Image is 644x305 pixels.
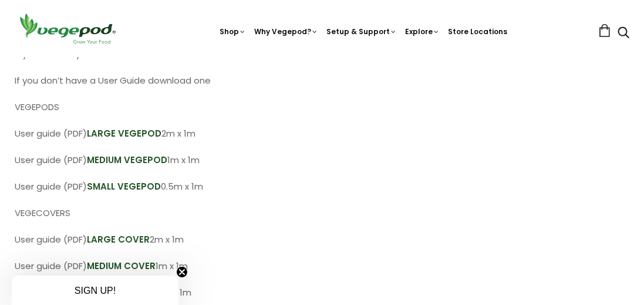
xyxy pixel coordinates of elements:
[15,284,376,301] p: User guide (PDF) 0.5m x 1m
[220,26,247,37] a: Shop
[176,266,188,278] button: Close teaser
[327,26,397,37] a: Setup & Support
[87,180,161,193] a: SMALL VEGEPOD
[87,154,167,166] a: MEDIUM VEGEPOD
[15,125,376,142] p: User guide (PDF) 2m x 1m
[406,26,440,37] a: Explore
[87,127,161,140] a: LARGE VEGEPOD
[15,12,120,45] img: Vegepod
[87,233,150,246] a: LARGE COVER
[15,257,376,275] p: User guide (PDF) 1m x 1m
[255,26,319,37] a: Why Vegepod?
[75,286,116,296] span: SIGN UP!
[12,276,178,305] div: SIGN UP!Close teaser
[87,260,156,272] a: MEDIUM COVER
[15,204,376,222] p: VEGECOVERS
[15,178,376,195] p: User guide (PDF) 0.5m x 1m
[449,26,508,37] a: Store Locations
[15,72,376,89] p: If you don’t have a User Guide download one
[15,98,376,116] p: VEGEPODS
[15,231,376,248] p: User guide (PDF) 2m x 1m
[15,151,376,169] p: User guide (PDF) 1m x 1m
[618,28,629,40] a: Search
